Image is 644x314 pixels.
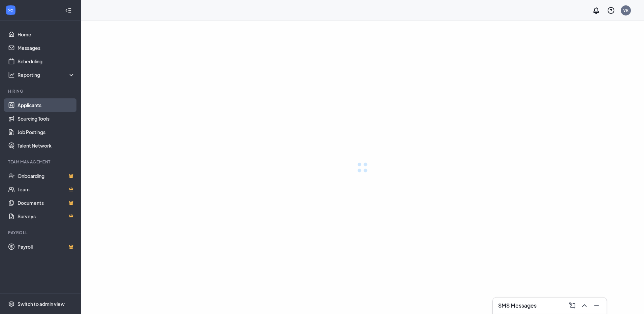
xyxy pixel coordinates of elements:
div: Team Management [8,159,74,165]
a: Talent Network [18,139,75,152]
svg: Collapse [65,7,72,14]
a: OnboardingCrown [18,169,75,183]
a: DocumentsCrown [18,196,75,210]
a: Scheduling [18,55,75,68]
div: Hiring [8,88,74,94]
a: PayrollCrown [18,240,75,253]
h3: SMS Messages [498,302,537,309]
a: Job Postings [18,125,75,139]
a: Messages [18,41,75,55]
a: TeamCrown [18,183,75,196]
svg: WorkstreamLogo [7,7,14,13]
svg: ChevronUp [580,302,588,310]
button: Minimize [590,300,601,311]
button: ComposeMessage [566,300,577,311]
svg: Analysis [8,71,15,78]
a: Sourcing Tools [18,112,75,125]
a: Applicants [18,98,75,112]
svg: QuestionInfo [607,6,615,14]
svg: ComposeMessage [568,302,576,310]
a: SurveysCrown [18,210,75,223]
button: ChevronUp [578,300,589,311]
svg: Settings [8,301,15,307]
svg: Notifications [592,6,600,14]
div: Payroll [8,230,74,235]
div: VR [623,7,629,13]
svg: Minimize [592,302,601,310]
div: Reporting [18,71,75,78]
a: Home [18,28,75,41]
div: Switch to admin view [18,301,65,307]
